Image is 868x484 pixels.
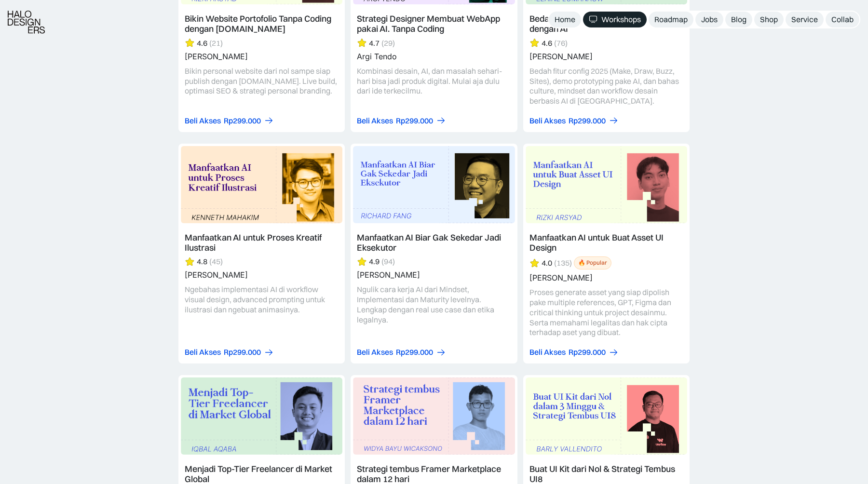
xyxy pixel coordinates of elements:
div: Beli Akses [185,347,221,357]
div: Beli Akses [529,116,566,126]
a: Service [786,12,824,27]
div: Beli Akses [185,116,221,126]
a: Beli AksesRp299.000 [357,116,446,126]
a: Beli AksesRp299.000 [185,116,274,126]
div: Rp299.000 [396,116,433,126]
div: Service [791,14,818,25]
a: Workshops [583,12,647,27]
div: Rp299.000 [396,347,433,357]
a: Collab [826,12,859,27]
div: Rp299.000 [569,116,606,126]
div: Blog [731,14,746,25]
a: Blog [725,12,752,27]
div: Shop [760,14,778,25]
div: Beli Akses [529,347,566,357]
div: Beli Akses [357,116,393,126]
div: Beli Akses [357,347,393,357]
div: Rp299.000 [224,347,261,357]
div: Workshops [601,14,641,25]
a: Beli AksesRp299.000 [357,347,446,357]
div: Jobs [701,14,718,25]
a: Shop [754,12,784,27]
a: Roadmap [649,12,693,27]
div: Home [555,14,575,25]
div: Collab [831,14,854,25]
div: Rp299.000 [224,116,261,126]
a: Home [549,12,581,27]
div: Roadmap [654,14,688,25]
a: Beli AksesRp299.000 [529,116,619,126]
a: Beli AksesRp299.000 [185,347,274,357]
a: Jobs [695,12,723,27]
div: Rp299.000 [569,347,606,357]
a: Beli AksesRp299.000 [529,347,619,357]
